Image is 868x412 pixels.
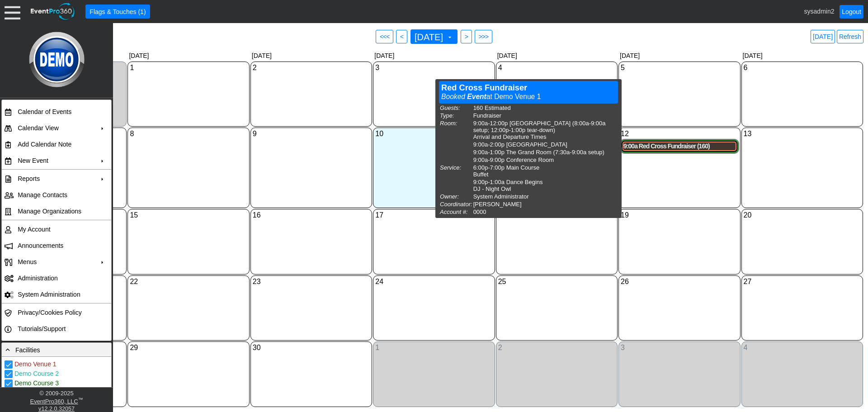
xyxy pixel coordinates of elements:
th: Account #: [440,208,472,215]
span: sysadmin2 [804,7,835,14]
div: Arrival and Departure Times [473,133,617,140]
tr: Menus [2,254,111,270]
div: Show menu [620,129,739,139]
div: Show menu [129,63,248,73]
span: > [463,32,470,41]
div: 9:00a Red Cross Fundraiser (160) [623,142,735,150]
div: Show menu [620,343,739,353]
span: < [398,32,405,41]
a: EventPro360, LLC [30,398,78,405]
div: Show menu [743,277,862,287]
div: Show menu [129,343,248,353]
label: Demo Course 2 [13,370,59,377]
td: Announcements [14,237,95,254]
a: v12.2.0.32057 [38,406,75,412]
tr: Privacy/Cookies Policy [2,304,111,321]
td: 9:00a-9:00p Conference Room [473,156,617,163]
td: Add Calendar Note [14,136,95,152]
th: Type: [440,112,472,119]
div: Show menu [620,63,739,73]
span: <<< [378,32,392,41]
a: Logout [840,5,863,19]
tr: System Administration [2,286,111,303]
tr: Tutorials/Support [2,321,111,337]
div: Show menu [743,343,862,353]
div: Show menu [743,210,862,220]
div: Show menu [497,277,616,287]
div: Show menu [620,277,739,287]
div: at Demo Venue 1 [441,92,616,101]
th: Guests: [440,104,472,111]
div: Show menu [374,63,493,73]
div: Show menu [620,210,739,220]
div: Show menu [252,277,371,287]
td: Manage Organizations [14,203,95,219]
td: Fundraiser [473,112,617,119]
span: Flags & Touches (1) [88,7,147,16]
span: [DATE] [413,33,445,42]
td: 9:00p-1:00a Dance Begins [473,179,617,192]
tr: New Event [2,152,111,169]
div: [DATE] [495,50,618,61]
sup: ™ [78,397,83,402]
div: Show menu [497,343,616,353]
td: Menus [14,254,95,270]
td: Calendar View [14,120,95,136]
label: Demo Course 3 [13,379,59,387]
div: Show menu [374,129,493,139]
div: Menu: Click or 'Crtl+M' to toggle menu open/close [5,4,20,19]
td: 6:00p-7:00p Main Course [473,164,617,178]
th: Owner: [440,193,472,200]
th: Room: [440,120,472,140]
div: Buffet [473,171,617,178]
tr: Administration [2,270,111,286]
span: Booked [441,93,465,100]
div: Show menu [129,129,248,139]
div: Show menu [374,277,493,287]
div: [DATE] [127,50,250,61]
div: [DATE] [373,50,495,61]
div: DJ - Night Owl [473,185,617,192]
div: Red Cross Fundraiser [441,83,616,92]
tr: Announcements [2,237,111,254]
td: Reports [14,170,95,187]
td: Manage Contacts [14,187,95,203]
div: Show menu [497,63,616,73]
td: New Event [14,152,95,169]
td: Administration [14,270,95,286]
td: System Administration [14,286,95,303]
td: 160 Estimated [473,104,617,111]
span: Facilities [15,346,40,354]
div: [DATE] [741,50,863,61]
tr: Calendar View [2,120,111,136]
div: Show menu [252,129,371,139]
div: [DATE] [250,50,373,61]
th: Coordinator: [440,201,472,208]
div: Show menu [252,343,371,353]
div: Show menu [743,129,862,139]
div: Open [439,81,618,104]
img: Logo [27,23,87,96]
tr: Manage Contacts [2,187,111,203]
span: Flags & Touches (1) [88,7,147,16]
tr: My Account [2,221,111,237]
tr: Manage Organizations [2,203,111,219]
div: Show menu [129,210,248,220]
td: Calendar of Events [14,104,95,120]
span: >>> [477,32,491,41]
td: Privacy/Cookies Policy [14,304,95,321]
a: [DATE] [811,30,835,43]
tr: Calendar of Events [2,104,111,120]
span: [DATE] [413,32,453,42]
td: 9:00a-12:00p [GEOGRAPHIC_DATA] (8:00a-9:00a setup; 12:00p-1:00p tear-down) [473,120,617,140]
td: 9:00a-2:00p [GEOGRAPHIC_DATA] [473,141,617,148]
tr: Reports [2,170,111,187]
th: Service: [440,164,472,178]
div: Show menu [129,277,248,287]
div: Show menu [743,63,862,73]
td: System Administrator [473,193,617,200]
div: Show menu [374,210,493,220]
label: Demo Venue 1 [13,360,57,368]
